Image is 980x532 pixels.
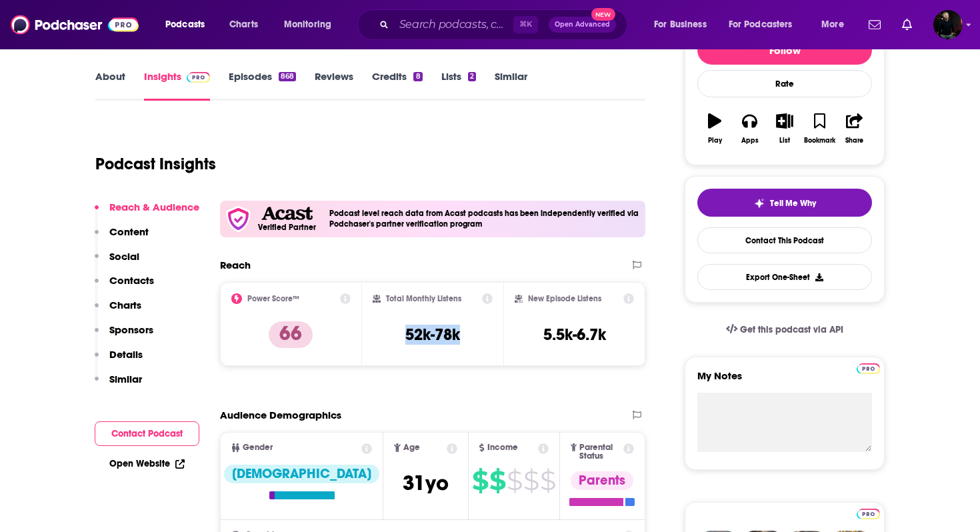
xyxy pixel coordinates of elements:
[468,72,476,81] div: 2
[863,13,886,36] a: Show notifications dropdown
[845,137,863,145] div: Share
[370,9,640,40] div: Search podcasts, credits, & more...
[95,323,153,348] button: Sponsors
[857,363,880,374] img: Podchaser Pro
[156,14,222,35] button: open menu
[144,70,210,101] a: InsightsPodchaser Pro
[386,294,461,303] h2: Total Monthly Listens
[243,443,273,452] span: Gender
[543,325,606,345] h3: 5.5k-6.7k
[95,70,125,101] a: About
[403,470,449,496] span: 31 yo
[812,14,861,35] button: open menu
[95,201,199,225] button: Reach & Audience
[897,13,917,36] a: Show notifications dropdown
[802,105,837,153] button: Bookmark
[315,70,353,101] a: Reviews
[495,70,527,101] a: Similar
[697,70,872,97] div: Rate
[95,274,154,299] button: Contacts
[523,470,539,491] span: $
[405,325,460,345] h3: 52k-78k
[697,264,872,290] button: Export One-Sheet
[220,409,341,421] h2: Audience Demographics
[489,470,505,491] span: $
[697,369,872,393] label: My Notes
[732,105,767,153] button: Apps
[555,21,610,28] span: Open Advanced
[329,209,640,229] h4: Podcast level reach data from Acast podcasts has been independently verified via Podchaser's part...
[528,294,601,303] h2: New Episode Listens
[821,15,844,34] span: More
[279,72,296,81] div: 868
[513,16,538,33] span: ⌘ K
[224,465,379,483] div: [DEMOGRAPHIC_DATA]
[258,223,316,231] h5: Verified Partner
[933,10,963,39] img: User Profile
[109,225,149,238] p: Content
[770,198,816,209] span: Tell Me Why
[229,70,296,101] a: Episodes868
[11,12,139,37] img: Podchaser - Follow, Share and Rate Podcasts
[109,373,142,385] p: Similar
[247,294,299,303] h2: Power Score™
[95,421,199,446] button: Contact Podcast
[413,72,422,81] div: 8
[220,259,251,271] h2: Reach
[579,443,621,461] span: Parental Status
[697,105,732,153] button: Play
[571,471,633,490] div: Parents
[837,105,872,153] button: Share
[109,348,143,361] p: Details
[591,8,615,21] span: New
[109,299,141,311] p: Charts
[109,201,199,213] p: Reach & Audience
[394,14,513,35] input: Search podcasts, credits, & more...
[857,361,880,374] a: Pro website
[857,509,880,519] img: Podchaser Pro
[779,137,790,145] div: List
[95,154,216,174] h1: Podcast Insights
[487,443,518,452] span: Income
[221,14,266,35] a: Charts
[95,250,139,275] button: Social
[187,72,210,83] img: Podchaser Pro
[441,70,476,101] a: Lists2
[933,10,963,39] button: Show profile menu
[729,15,793,34] span: For Podcasters
[109,323,153,336] p: Sponsors
[740,324,843,335] span: Get this podcast via API
[654,15,707,34] span: For Business
[225,206,251,232] img: verfied icon
[275,14,349,35] button: open menu
[269,321,313,348] p: 66
[95,299,141,323] button: Charts
[767,105,802,153] button: List
[697,227,872,253] a: Contact This Podcast
[284,15,331,34] span: Monitoring
[645,14,723,35] button: open menu
[708,137,722,145] div: Play
[109,274,154,287] p: Contacts
[165,15,205,34] span: Podcasts
[540,470,555,491] span: $
[472,470,488,491] span: $
[109,250,139,263] p: Social
[754,198,765,209] img: tell me why sparkle
[549,17,616,33] button: Open AdvancedNew
[95,348,143,373] button: Details
[741,137,759,145] div: Apps
[507,470,522,491] span: $
[697,35,872,65] button: Follow
[229,15,258,34] span: Charts
[95,225,149,250] button: Content
[697,189,872,217] button: tell me why sparkleTell Me Why
[109,458,185,469] a: Open Website
[715,313,854,346] a: Get this podcast via API
[857,507,880,519] a: Pro website
[261,207,312,221] img: Acast
[403,443,420,452] span: Age
[804,137,835,145] div: Bookmark
[933,10,963,39] span: Logged in as davidajsavage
